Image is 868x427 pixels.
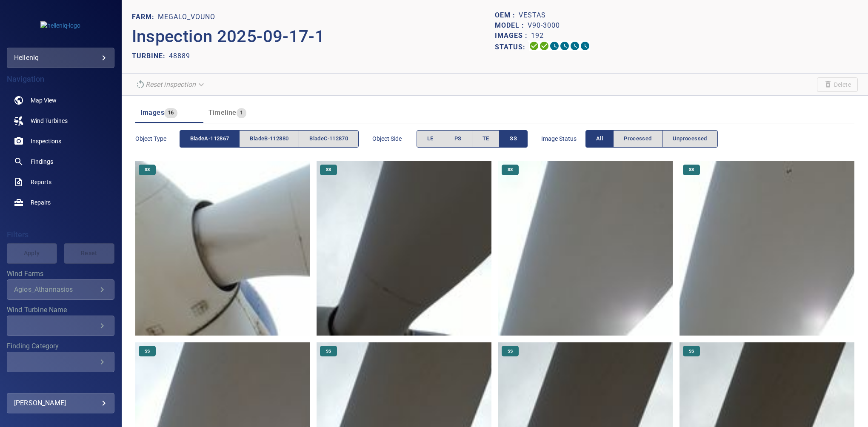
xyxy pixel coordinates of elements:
span: bladeC-112870 [309,134,348,144]
div: Agios_Athannasios [14,285,97,293]
span: Wind Turbines [31,117,68,125]
a: reports noActive [7,172,114,192]
svg: Classification 0% [580,41,590,51]
span: SS [140,167,155,173]
div: objectSide [417,130,528,148]
span: SS [684,167,699,173]
span: PS [454,134,462,144]
span: LE [427,134,434,144]
span: Images [140,108,164,117]
span: bladeB-112880 [250,134,288,144]
label: Wind Farms [7,270,114,277]
button: All [585,130,614,148]
em: Reset inspection [146,80,196,88]
span: Object type [135,134,180,143]
span: Findings [31,157,53,166]
p: 192 [531,31,544,41]
button: SS [499,130,528,148]
div: [PERSON_NAME] [14,396,107,410]
button: bladeA-112867 [180,130,240,148]
svg: Uploading 100% [529,41,539,51]
span: SS [503,348,518,354]
span: Reports [31,178,51,186]
span: SS [684,348,699,354]
span: Repairs [31,198,51,207]
button: Unprocessed [662,130,718,148]
button: PS [444,130,472,148]
h4: Filters [7,231,114,239]
a: repairs noActive [7,192,114,213]
span: SS [140,348,155,354]
a: windturbines noActive [7,111,114,131]
div: Reset inspection [132,77,209,92]
p: Images : [495,31,531,41]
a: findings noActive [7,151,114,172]
span: SS [321,167,336,173]
div: Finding Category [7,352,114,372]
span: 1 [237,108,246,118]
svg: Selecting 0% [549,41,560,51]
span: bladeA-112867 [190,134,229,144]
p: Model : [495,20,528,31]
p: OEM : [495,10,519,20]
button: TE [472,130,500,148]
p: FARM: [132,12,158,22]
div: Wind Turbine Name [7,316,114,336]
div: Unable to reset the inspection due to your user permissions [132,77,209,92]
span: SS [510,134,517,144]
button: bladeC-112870 [299,130,359,148]
p: 48889 [169,51,190,61]
span: SS [503,167,518,173]
p: Inspection 2025-09-17-1 [132,24,495,49]
span: Unprocessed [673,134,707,144]
p: Vestas [519,10,546,20]
p: Status: [495,41,529,53]
img: helleniq-logo [40,21,80,30]
span: Timeline [208,108,237,117]
svg: Matching 0% [570,41,580,51]
span: 16 [164,108,177,118]
svg: ML Processing 0% [560,41,570,51]
span: SS [321,348,336,354]
p: Megalo_Vouno [158,12,215,22]
p: TURBINE: [132,51,169,61]
span: Map View [31,96,57,105]
label: Finding Type [7,379,114,386]
div: helleniq [14,51,107,65]
div: objectType [180,130,359,148]
button: LE [417,130,444,148]
span: Image Status [541,134,585,143]
p: V90-3000 [528,20,560,31]
div: helleniq [7,48,114,68]
svg: Data Formatted 100% [539,41,549,51]
span: Unable to delete the inspection due to your user permissions [817,77,858,92]
a: map noActive [7,90,114,111]
span: Inspections [31,137,61,145]
h4: Navigation [7,75,114,83]
span: Object Side [372,134,417,143]
label: Finding Category [7,343,114,350]
a: inspections noActive [7,131,114,151]
button: Processed [613,130,662,148]
button: bladeB-112880 [239,130,299,148]
div: Wind Farms [7,279,114,300]
span: TE [483,134,489,144]
span: All [596,134,603,144]
div: imageStatus [585,130,718,148]
label: Wind Turbine Name [7,307,114,313]
span: Processed [624,134,651,144]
